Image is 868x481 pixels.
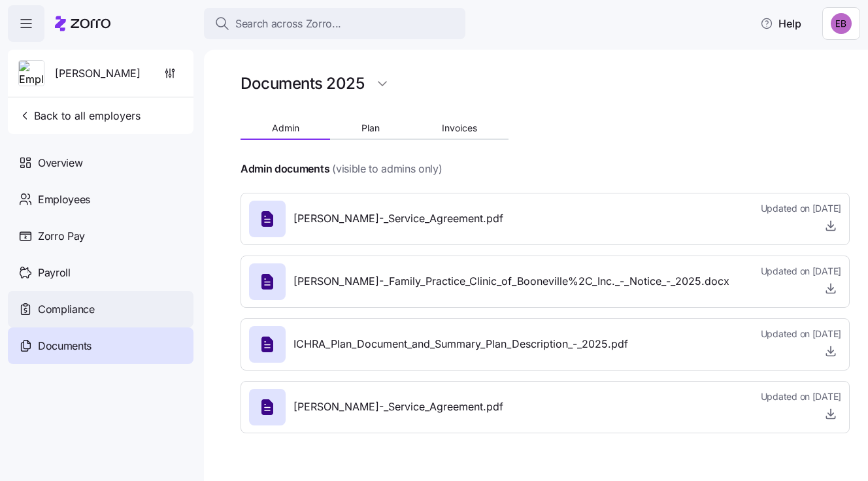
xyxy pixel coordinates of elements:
[442,124,477,133] span: Invoices
[19,61,44,87] img: Employer logo
[18,108,141,124] span: Back to all employers
[361,124,380,133] span: Plan
[8,144,193,181] a: Overview
[38,265,71,281] span: Payroll
[750,10,812,37] button: Help
[761,390,841,403] span: Updated on [DATE]
[761,202,841,215] span: Updated on [DATE]
[8,181,193,218] a: Employees
[760,16,801,31] span: Help
[38,155,82,171] span: Overview
[241,73,364,93] h1: Documents 2025
[761,327,841,340] span: Updated on [DATE]
[8,218,193,254] a: Zorro Pay
[241,161,329,176] h4: Admin documents
[272,124,299,133] span: Admin
[293,336,628,352] span: ICHRA_Plan_Document_and_Summary_Plan_Description_-_2025.pdf
[332,161,442,177] span: (visible to admins only)
[8,254,193,291] a: Payroll
[235,16,341,32] span: Search across Zorro...
[38,338,92,354] span: Documents
[13,103,146,129] button: Back to all employers
[55,65,141,82] span: [PERSON_NAME]
[8,327,193,364] a: Documents
[293,273,729,290] span: [PERSON_NAME]-_Family_Practice_Clinic_of_Booneville%2C_Inc._-_Notice_-_2025.docx
[38,301,95,318] span: Compliance
[831,13,852,34] img: e893a1d701ecdfe11b8faa3453cd5ce7
[8,291,193,327] a: Compliance
[761,265,841,278] span: Updated on [DATE]
[38,228,85,244] span: Zorro Pay
[38,191,90,208] span: Employees
[293,399,503,415] span: [PERSON_NAME]-_Service_Agreement.pdf
[293,210,503,227] span: [PERSON_NAME]-_Service_Agreement.pdf
[204,8,465,39] button: Search across Zorro...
